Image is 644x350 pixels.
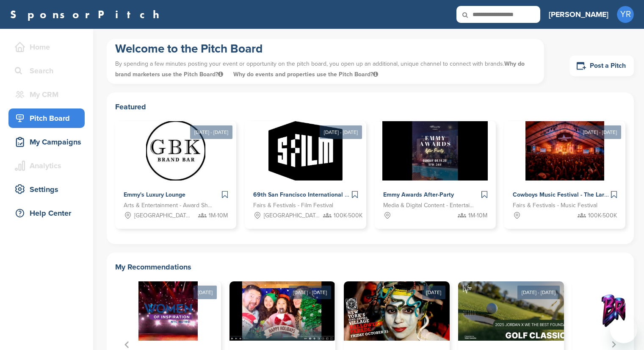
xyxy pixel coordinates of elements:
div: [DATE] [422,286,445,299]
div: [DATE] [193,286,217,299]
a: Search [8,61,85,81]
iframe: Button to launch messaging window [610,316,637,343]
div: [DATE] - [DATE] [190,125,232,139]
div: [DATE] - [DATE] [289,286,331,299]
span: Fairs & Festivals - Music Festival [513,201,597,210]
div: My CRM [13,87,85,102]
img: Sponsorpitch & [382,121,488,181]
a: [DATE] - [DATE] Sponsorpitch & 69th San Francisco International Film Festival Fairs & Festivals -... [245,108,366,229]
a: SponsorPitch [10,9,165,20]
img: Sponsorpitch & [268,121,343,181]
span: 1M-10M [468,211,487,220]
span: YR [617,6,634,23]
p: By spending a few minutes posting your event or opportunity on the pitch board, you open up an ad... [115,56,536,82]
a: Pitch Board [8,108,85,128]
div: Analytics [13,158,85,173]
span: Arts & Entertainment - Award Show [124,201,215,210]
span: 100K-500K [334,211,362,220]
h2: Featured [115,101,625,113]
span: [GEOGRAPHIC_DATA], [GEOGRAPHIC_DATA] [134,211,191,220]
span: 1M-10M [209,211,228,220]
h2: My Recommendations [115,261,625,273]
img: Sponsorpitch & [458,281,576,341]
span: Emmy's Luxury Lounge [124,191,185,198]
h3: [PERSON_NAME] [549,8,608,20]
div: [DATE] - [DATE] [579,125,621,139]
span: 69th San Francisco International Film Festival [253,191,380,198]
span: Fairs & Festivals - Film Festival [253,201,333,210]
a: Help Center [8,203,85,223]
img: Sponsorpitch & [344,281,450,341]
a: [DATE] - [DATE] Sponsorpitch & Emmy's Luxury Lounge Arts & Entertainment - Award Show [GEOGRAPHIC... [115,108,236,229]
span: Emmy Awards After-Party [383,191,454,198]
a: My CRM [8,85,85,104]
img: Sponsorpitch & [525,121,605,181]
span: [GEOGRAPHIC_DATA], [GEOGRAPHIC_DATA] [264,211,321,220]
a: [DATE] - [DATE] Sponsorpitch & Cowboys Music Festival - The Largest 11 Day Music Festival in [GEO... [504,108,625,229]
a: Settings [8,180,85,199]
div: Home [13,39,85,55]
div: Search [13,63,85,78]
div: [DATE] - [DATE] [517,286,560,299]
img: Sponsorpitch & [138,281,198,341]
div: Help Center [13,206,85,221]
span: 100K-500K [588,211,617,220]
a: Home [8,37,85,57]
span: Media & Digital Content - Entertainment [383,201,475,210]
img: Sponsorpitch & [146,121,205,181]
a: [PERSON_NAME] [549,5,608,24]
div: [DATE] - [DATE] [320,125,362,139]
a: Analytics [8,156,85,175]
div: Pitch Board [13,111,85,126]
a: Post a Pitch [569,56,634,76]
a: Sponsorpitch & Emmy Awards After-Party Media & Digital Content - Entertainment 1M-10M [375,121,496,229]
span: Why do events and properties use the Pitch Board? [233,71,378,78]
a: My Campaigns [8,132,85,152]
img: Sponsorpitch & [229,281,335,341]
div: Settings [13,182,85,197]
h1: Welcome to the Pitch Board [115,41,536,56]
div: My Campaigns [13,134,85,150]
